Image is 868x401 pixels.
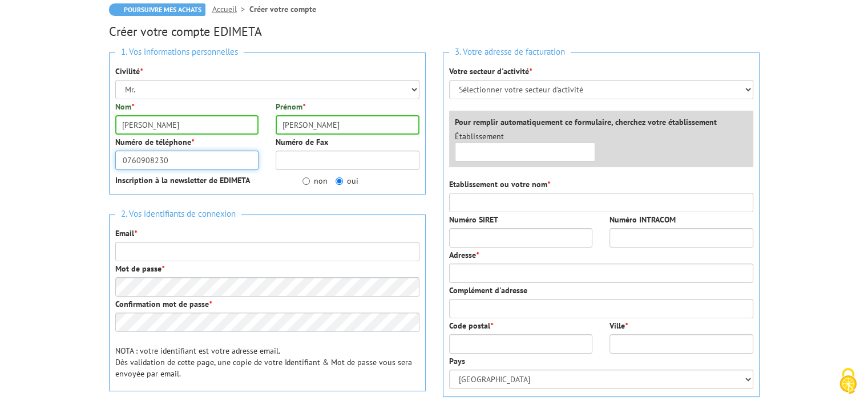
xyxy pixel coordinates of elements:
[115,44,244,60] span: 1. Vos informations personnelles
[115,298,212,310] label: Confirmation mot de passe
[446,131,604,161] div: Établissement
[449,285,527,296] label: Complément d'adresse
[609,214,676,225] label: Numéro INTRACOM
[115,345,419,379] p: NOTA : votre identifiant est votre adresse email. Dès validation de cette page, une copie de votr...
[609,320,628,331] label: Ville
[449,66,532,77] label: Votre secteur d'activité
[302,177,310,185] input: non
[109,25,760,38] h2: Créer votre compte EDIMETA
[109,3,205,16] a: Poursuivre mes achats
[449,214,498,225] label: Numéro SIRET
[449,179,550,190] label: Etablissement ou votre nom
[449,44,571,60] span: 3. Votre adresse de facturation
[336,175,358,187] label: oui
[834,367,862,395] img: Cookies (fenêtre modale)
[449,320,493,331] label: Code postal
[115,175,250,185] strong: Inscription à la newsletter de EDIMETA
[115,101,134,112] label: Nom
[115,263,164,274] label: Mot de passe
[828,362,868,401] button: Cookies (fenêtre modale)
[302,175,328,187] label: non
[449,355,465,367] label: Pays
[249,3,316,15] li: Créer votre compte
[115,136,194,148] label: Numéro de téléphone
[115,228,137,239] label: Email
[212,4,249,14] a: Accueil
[276,101,305,112] label: Prénom
[115,206,241,222] span: 2. Vos identifiants de connexion
[455,116,717,128] label: Pour remplir automatiquement ce formulaire, cherchez votre établissement
[276,136,328,148] label: Numéro de Fax
[449,249,479,261] label: Adresse
[115,66,143,77] label: Civilité
[336,177,343,185] input: oui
